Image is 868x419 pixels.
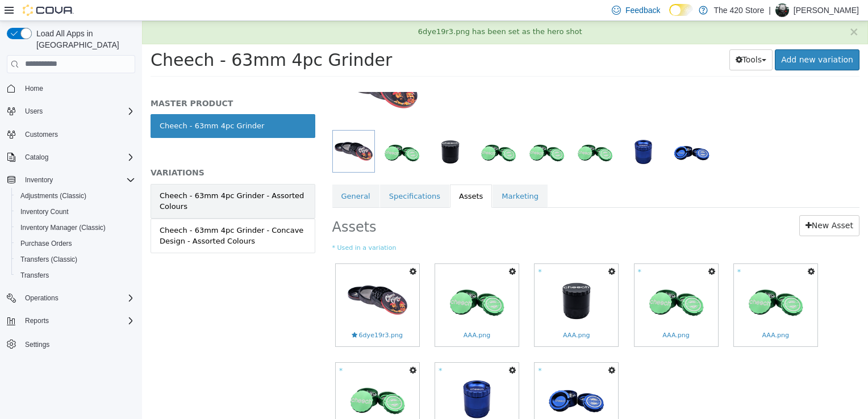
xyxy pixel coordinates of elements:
[633,28,717,49] a: Add new variation
[20,173,57,187] button: Inventory
[2,149,140,165] button: Catalog
[625,5,660,16] span: Feedback
[669,4,693,16] input: Dark Mode
[308,164,350,187] a: Assets
[16,253,135,266] span: Transfers (Classic)
[657,194,717,215] a: New Asset
[7,76,135,382] nav: Complex example
[16,189,135,203] span: Adjustments (Classic)
[587,28,631,49] button: Tools
[669,16,670,16] span: Dark Mode
[2,336,140,352] button: Settings
[20,82,48,95] a: Home
[20,150,135,164] span: Catalog
[20,173,135,187] span: Inventory
[2,313,140,329] button: Reports
[2,126,140,143] button: Customers
[20,191,86,200] span: Adjustments (Classic)
[794,3,859,17] p: [PERSON_NAME]
[404,249,464,309] img: AAA.png
[20,128,62,141] a: Customers
[25,153,48,162] span: Catalog
[20,150,53,164] button: Catalog
[20,314,135,328] span: Reports
[20,337,135,351] span: Settings
[16,253,82,266] a: Transfers (Classic)
[305,347,365,407] img: AAA.png
[11,204,140,220] button: Inventory Count
[16,205,73,219] a: Inventory Count
[20,239,72,248] span: Purchase Orders
[775,3,789,17] div: Jeroen Brasz
[20,338,54,351] a: Settings
[210,310,261,320] span: 6dye19r3.png
[20,104,135,118] span: Users
[206,347,265,407] img: AAA.png
[2,290,140,306] button: Operations
[9,77,173,87] h5: MASTER PRODUCT
[520,310,548,320] span: AAA.png
[25,175,53,185] span: Inventory
[20,207,69,216] span: Inventory Count
[190,223,718,232] small: * Used in a variation
[9,93,173,117] a: Cheech - 63mm 4pc Grinder
[190,194,399,215] h2: Assets
[11,220,140,236] button: Inventory Manager (Classic)
[404,347,464,407] img: AAA.png
[25,294,59,303] span: Operations
[16,237,135,250] span: Purchase Orders
[16,269,53,282] a: Transfers
[713,3,764,17] p: The 420 Store
[16,189,91,203] a: Adjustments (Classic)
[25,316,49,325] span: Reports
[20,291,135,305] span: Operations
[25,107,43,116] span: Users
[25,340,49,349] span: Settings
[11,267,140,283] button: Transfers
[32,28,135,51] span: Load All Apps in [GEOGRAPHIC_DATA]
[20,127,135,141] span: Customers
[293,243,377,325] a: AAA.pngAAA.png
[20,255,77,264] span: Transfers (Classic)
[25,130,58,139] span: Customers
[493,243,576,325] a: AAA.pngAAA.png
[707,5,717,17] button: ×
[592,243,675,325] a: AAA.pngAAA.png
[350,164,406,187] a: Marketing
[9,29,250,49] span: Cheech - 63mm 4pc Grinder
[620,310,647,320] span: AAA.png
[20,104,47,118] button: Users
[190,164,237,187] a: General
[9,146,173,157] h5: VARIATIONS
[20,314,53,328] button: Reports
[393,243,476,325] a: AAA.pngAAA.png
[20,223,106,232] span: Inventory Manager (Classic)
[16,221,110,234] a: Inventory Manager (Classic)
[16,269,135,282] span: Transfers
[504,249,564,309] img: AAA.png
[20,271,49,280] span: Transfers
[604,249,663,309] img: AAA.png
[20,81,135,95] span: Home
[11,236,140,252] button: Purchase Orders
[2,172,140,188] button: Inventory
[206,249,265,309] img: 6dye19r3.png
[305,249,365,309] img: AAA.png
[16,237,77,250] a: Purchase Orders
[11,252,140,267] button: Transfers (Classic)
[25,84,43,93] span: Home
[18,169,164,191] div: Cheech - 63mm 4pc Grinder - Assorted Colours
[421,310,448,320] span: AAA.png
[23,5,74,16] img: Cova
[16,205,135,219] span: Inventory Count
[769,3,771,17] p: |
[18,204,164,226] div: Cheech - 63mm 4pc Grinder - Concave Design - Assorted Colours
[2,80,140,97] button: Home
[11,188,140,204] button: Adjustments (Classic)
[2,103,140,119] button: Users
[20,291,63,305] button: Operations
[238,164,307,187] a: Specifications
[16,221,135,234] span: Inventory Manager (Classic)
[194,243,277,325] a: 6dye19r3.png6dye19r3.png
[322,310,349,320] span: AAA.png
